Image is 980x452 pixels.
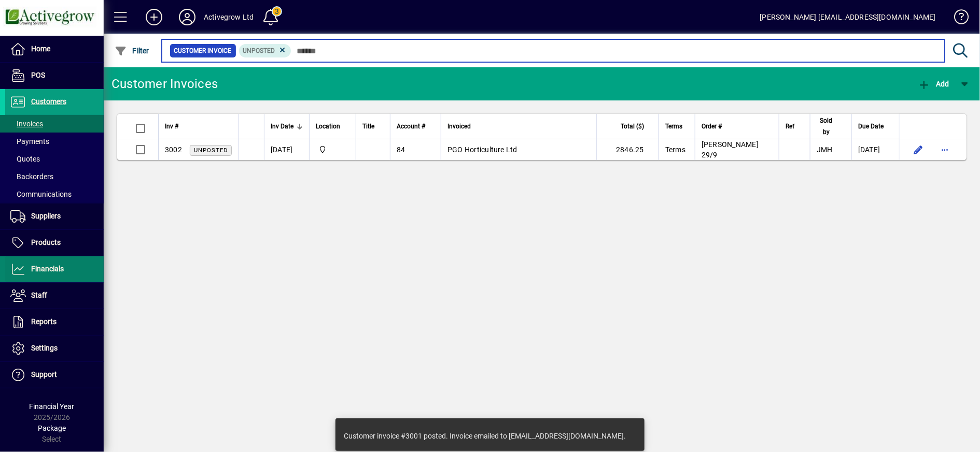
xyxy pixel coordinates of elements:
[31,344,58,352] span: Settings
[397,121,435,132] div: Account #
[851,139,899,160] td: [DATE]
[858,121,884,132] span: Due Date
[447,145,517,154] span: PGO Horticulture Ltd
[910,141,927,158] button: Edit
[31,238,61,246] span: Products
[760,9,936,25] div: [PERSON_NAME] [EMAIL_ADDRESS][DOMAIN_NAME]
[165,121,232,132] div: Inv #
[702,140,759,159] span: [PERSON_NAME] 29/9
[10,137,49,145] span: Payments
[397,145,405,154] span: 84
[5,283,104,309] a: Staff
[171,8,204,26] button: Profile
[31,291,47,299] span: Staff
[5,185,104,203] a: Communications
[362,121,384,132] div: Title
[10,155,40,163] span: Quotes
[10,172,53,181] span: Backorders
[596,139,659,160] td: 2846.25
[702,121,722,132] span: Order #
[5,336,104,361] a: Settings
[5,309,104,335] a: Reports
[243,47,275,54] span: Unposted
[194,147,228,154] span: Unposted
[316,121,349,132] div: Location
[5,36,104,62] a: Home
[5,133,104,150] a: Payments
[264,139,309,160] td: [DATE]
[447,121,471,132] span: Invoiced
[10,120,43,128] span: Invoices
[165,121,178,132] span: Inv #
[397,121,425,132] span: Account #
[204,9,254,25] div: Activegrow Ltd
[702,121,773,132] div: Order #
[30,402,75,411] span: Financial Year
[111,76,218,92] div: Customer Invoices
[5,168,104,185] a: Backorders
[271,121,293,132] span: Inv Date
[5,63,104,89] a: POS
[665,145,685,154] span: Terms
[31,97,66,106] span: Customers
[603,121,653,132] div: Total ($)
[31,317,57,326] span: Reports
[174,46,232,56] span: Customer Invoice
[271,121,303,132] div: Inv Date
[786,121,794,132] span: Ref
[817,145,833,154] span: JMH
[817,115,836,138] span: Sold by
[916,75,952,93] button: Add
[362,121,374,132] span: Title
[38,424,66,432] span: Package
[5,115,104,133] a: Invoices
[946,2,967,36] a: Knowledge Base
[316,121,340,132] span: Location
[31,71,45,79] span: POS
[344,431,626,441] div: Customer invoice #3001 posted. Invoice emailed to [EMAIL_ADDRESS][DOMAIN_NAME].
[5,230,104,256] a: Products
[786,121,804,132] div: Ref
[31,265,64,273] span: Financials
[918,80,949,88] span: Add
[5,150,104,168] a: Quotes
[10,190,72,198] span: Communications
[665,121,682,132] span: Terms
[5,256,104,282] a: Financials
[447,121,590,132] div: Invoiced
[165,145,182,154] span: 3002
[239,44,291,57] mat-chip: Customer Invoice Status: Unposted
[112,41,152,60] button: Filter
[316,144,349,155] span: Grow
[31,370,57,378] span: Support
[115,47,149,55] span: Filter
[5,362,104,388] a: Support
[858,121,893,132] div: Due Date
[137,8,171,26] button: Add
[937,141,954,158] button: More options
[817,115,845,138] div: Sold by
[31,45,50,53] span: Home
[5,203,104,229] a: Suppliers
[31,212,61,220] span: Suppliers
[621,121,644,132] span: Total ($)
